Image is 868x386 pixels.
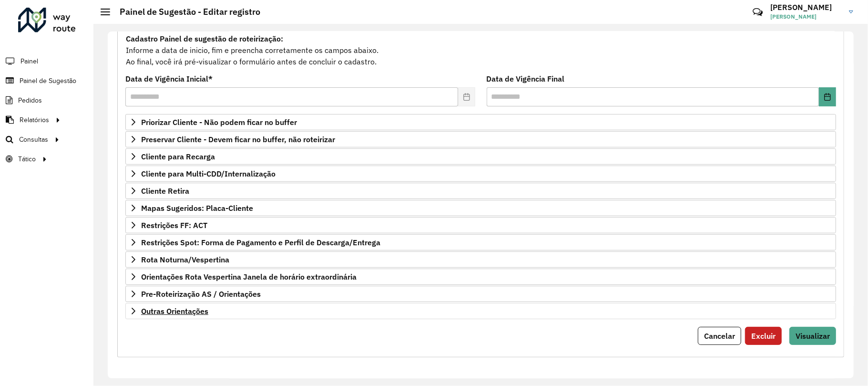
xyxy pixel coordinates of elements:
[125,286,836,302] a: Pre-Roteirização AS / Orientações
[125,166,836,182] a: Cliente para Multi-CDD/Internalização
[141,256,229,263] span: Rota Noturna/Vespertina
[125,73,213,84] label: Data de Vigência Inicial
[770,3,842,12] h3: [PERSON_NAME]
[18,154,36,164] span: Tático
[141,170,276,177] span: Cliente para Multi-CDD/Internalização
[141,153,215,160] span: Cliente para Recarga
[141,307,208,315] span: Outras Orientações
[747,2,768,22] a: Contato Rápido
[125,303,836,319] a: Outras Orientações
[141,136,335,143] span: Preservar Cliente - Devem ficar no buffer, não roteirizar
[141,239,380,246] span: Restrições Spot: Forma de Pagamento e Perfil de Descarga/Entrega
[125,200,836,216] a: Mapas Sugeridos: Placa-Cliente
[125,217,836,233] a: Restrições FF: ACT
[18,95,42,105] span: Pedidos
[789,327,836,345] button: Visualizar
[19,135,48,145] span: Consultas
[141,290,261,298] span: Pre-Roteirização AS / Orientações
[20,56,38,66] span: Painel
[125,32,836,68] div: Informe a data de inicio, fim e preencha corretamente os campos abaixo. Ao final, você irá pré-vi...
[125,114,836,130] a: Priorizar Cliente - Não podem ficar no buffer
[141,118,297,126] span: Priorizar Cliente - Não podem ficar no buffer
[125,234,836,250] a: Restrições Spot: Forma de Pagamento e Perfil de Descarga/Entrega
[770,12,842,21] span: [PERSON_NAME]
[487,73,565,84] label: Data de Vigência Final
[20,115,49,125] span: Relatórios
[751,331,776,341] span: Excluir
[745,327,782,345] button: Excluir
[819,87,836,106] button: Choose Date
[141,273,357,281] span: Orientações Rota Vespertina Janela de horário extraordinária
[796,331,830,341] span: Visualizar
[110,7,260,17] h2: Painel de Sugestão - Editar registro
[125,148,836,165] a: Cliente para Recarga
[125,269,836,285] a: Orientações Rota Vespertina Janela de horário extraordinária
[20,76,76,86] span: Painel de Sugestão
[126,34,283,43] strong: Cadastro Painel de sugestão de roteirização:
[698,327,741,345] button: Cancelar
[125,251,836,268] a: Rota Noturna/Vespertina
[141,221,207,229] span: Restrições FF: ACT
[141,187,189,195] span: Cliente Retira
[125,131,836,147] a: Preservar Cliente - Devem ficar no buffer, não roteirizar
[141,204,253,212] span: Mapas Sugeridos: Placa-Cliente
[125,183,836,199] a: Cliente Retira
[704,331,735,341] span: Cancelar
